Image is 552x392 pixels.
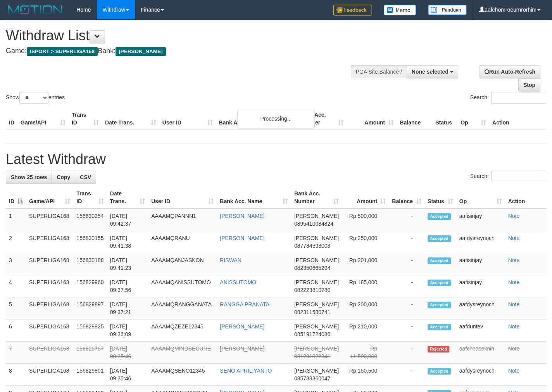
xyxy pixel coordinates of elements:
td: 156829960 [73,275,107,297]
button: None selected [407,65,458,78]
select: Showentries [19,92,48,104]
div: PGA Site Balance / [351,65,407,78]
th: Bank Acc. Name: activate to sort column ascending [217,187,291,209]
label: Show entries [6,92,65,104]
td: AAAAMQSENO12345 [148,364,217,386]
td: 7 [6,342,26,364]
span: [PERSON_NAME] [294,345,339,352]
span: Copy 081291022341 to clipboard [294,353,330,359]
span: Accepted [428,324,451,330]
td: SUPERLIGA168 [26,297,73,319]
th: Status: activate to sort column ascending [424,187,456,209]
th: Date Trans. [102,108,159,130]
td: aafdysreynoch [456,297,505,319]
td: 4 [6,275,26,297]
th: Op: activate to sort column ascending [456,187,505,209]
td: Rp 11,500,000 [342,342,389,364]
label: Search: [470,92,546,104]
td: 8 [6,364,26,386]
h1: Withdraw List [6,28,360,43]
span: Rejected [428,346,449,352]
img: Feedback.jpg [333,5,372,16]
td: [DATE] 09:37:21 [107,297,148,319]
td: aafcheasoknin [456,342,505,364]
td: - [389,253,424,275]
td: Rp 185,000 [342,275,389,297]
td: SUPERLIGA168 [26,319,73,342]
a: Show 25 rows [6,171,52,184]
td: aafdysreynoch [456,364,505,386]
span: [PERSON_NAME] [294,301,339,307]
a: [PERSON_NAME] [220,345,264,352]
td: SUPERLIGA168 [26,253,73,275]
span: Copy 085191724086 to clipboard [294,331,330,337]
a: Note [508,345,520,352]
a: RISWAN [220,257,241,263]
a: [PERSON_NAME] [220,323,264,330]
a: Note [508,301,520,307]
h4: Game: Bank: [6,47,360,55]
td: SUPERLIGA168 [26,342,73,364]
td: 156829825 [73,319,107,342]
th: Amount: activate to sort column ascending [342,187,389,209]
a: Copy [52,171,75,184]
th: Status [432,108,457,130]
span: Accepted [428,368,451,375]
a: Run Auto-Refresh [480,65,540,78]
span: Copy 087784598008 to clipboard [294,243,330,249]
span: Show 25 rows [11,174,47,180]
td: [DATE] 09:41:23 [107,253,148,275]
td: aafisinjay [456,275,505,297]
td: AAAAMQANJASKON [148,253,217,275]
span: ISPORT > SUPERLIGA168 [27,47,98,56]
td: aafisinjay [456,209,505,231]
th: Amount [347,108,397,130]
th: Action [489,108,546,130]
td: - [389,209,424,231]
td: 156830188 [73,253,107,275]
th: User ID [159,108,216,130]
th: Trans ID [69,108,102,130]
td: 2 [6,231,26,253]
a: SENO APRILIYANTO [220,368,272,374]
td: [DATE] 09:35:46 [107,342,148,364]
span: [PERSON_NAME] [294,279,339,285]
a: Note [508,235,520,241]
span: [PERSON_NAME] [116,47,166,56]
span: Copy 085733360047 to clipboard [294,375,330,382]
th: Game/API: activate to sort column ascending [26,187,73,209]
td: [DATE] 09:37:56 [107,275,148,297]
span: CSV [80,174,91,180]
td: SUPERLIGA168 [26,231,73,253]
a: Note [508,213,520,219]
h1: Latest Withdraw [6,152,546,167]
td: - [389,364,424,386]
td: [DATE] 09:36:09 [107,319,148,342]
img: MOTION_logo.png [6,4,65,16]
td: 156830254 [73,209,107,231]
th: Op [457,108,489,130]
th: Date Trans.: activate to sort column ascending [107,187,148,209]
td: Rp 210,000 [342,319,389,342]
td: - [389,297,424,319]
td: aafdysreynoch [456,231,505,253]
td: 156830155 [73,231,107,253]
a: Note [508,323,520,330]
td: AAAAMQRANGGANATA [148,297,217,319]
span: [PERSON_NAME] [294,213,339,219]
td: Rp 500,000 [342,209,389,231]
span: Copy 082350665294 to clipboard [294,265,330,271]
span: Copy 082311580741 to clipboard [294,309,330,315]
th: Trans ID: activate to sort column ascending [73,187,107,209]
td: AAAAMQPANNN1 [148,209,217,231]
td: Rp 200,000 [342,297,389,319]
img: Button%20Memo.svg [384,5,416,16]
td: Rp 150,500 [342,364,389,386]
a: Note [508,368,520,374]
td: aafisinjay [456,253,505,275]
td: - [389,319,424,342]
a: RANGGA PRANATA [220,301,269,307]
td: AAAAMQMINDSECURE [148,342,217,364]
th: Action [505,187,546,209]
th: Balance [397,108,432,130]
